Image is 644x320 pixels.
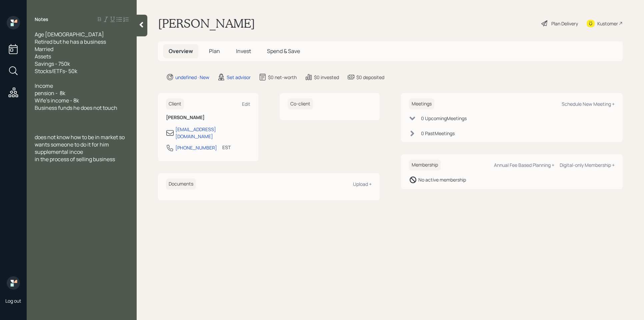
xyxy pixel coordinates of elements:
[268,74,297,81] div: $0 net-worth
[494,162,554,168] div: Annual Fee Based Planning +
[166,98,184,109] h6: Client
[227,74,251,81] div: Set advisor
[35,16,48,23] label: Notes
[175,144,217,151] div: [PHONE_NUMBER]
[175,126,250,140] div: [EMAIL_ADDRESS][DOMAIN_NAME]
[551,20,578,27] div: Plan Delivery
[560,162,615,168] div: Digital-only Membership +
[35,38,106,45] span: Retired but he has a business
[5,298,21,304] div: Log out
[35,67,77,75] span: Stocks/ETFs- 50k
[409,159,441,171] h6: Membership
[409,98,434,109] h6: Meetings
[356,74,384,81] div: $0 deposited
[35,31,104,38] span: Age [DEMOGRAPHIC_DATA]
[242,101,250,107] div: Edit
[35,104,117,111] span: Business funds he does not touch
[169,47,193,55] span: Overview
[288,98,313,109] h6: Co-client
[35,148,83,155] span: supplemental incoe
[421,115,467,122] div: 0 Upcoming Meeting s
[267,47,300,55] span: Spend & Save
[35,60,70,67] span: Savings - 750k
[222,144,231,151] div: EST
[35,133,126,148] span: does not know how to be in market so wants someone to do it for him
[166,115,250,120] h6: [PERSON_NAME]
[562,101,615,107] div: Schedule New Meeting +
[597,20,618,27] div: Kustomer
[421,130,455,137] div: 0 Past Meeting s
[7,276,20,290] img: retirable_logo.png
[418,176,466,183] div: No active membership
[166,179,196,190] h6: Documents
[35,89,65,97] span: pension - 8k
[353,181,372,187] div: Upload +
[314,74,339,81] div: $0 invested
[158,16,255,31] h1: [PERSON_NAME]
[35,97,79,104] span: Wife's income - 8k
[35,82,53,89] span: Income
[236,47,251,55] span: Invest
[35,155,115,163] span: in the process of selling business
[35,53,51,60] span: Assets
[175,74,209,81] div: undefined · New
[209,47,220,55] span: Plan
[35,45,53,53] span: Married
